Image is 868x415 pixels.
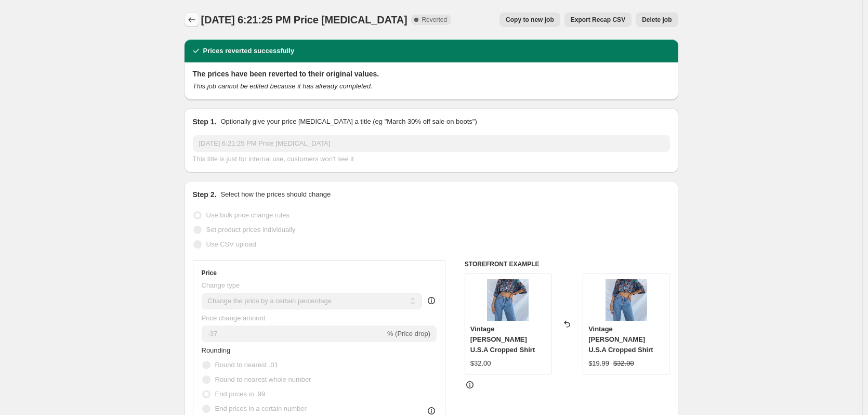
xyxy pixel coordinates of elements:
p: Select how the prices should change [220,189,331,200]
h3: Price [202,269,217,277]
h2: Prices reverted successfully [203,46,295,56]
button: Copy to new job [499,12,560,27]
button: Price change jobs [185,12,199,27]
span: Round to nearest whole number [215,375,311,383]
h2: The prices have been reverted to their original values. [193,69,670,79]
span: Reverted [422,16,447,24]
div: help [426,295,437,306]
span: Round to nearest .01 [215,361,278,369]
span: Copy to new job [506,16,554,24]
span: $19.99 [588,359,609,367]
span: Price change amount [202,314,266,322]
span: % (Price drop) [387,330,430,338]
p: Optionally give your price [MEDICAL_DATA] a title (eg "March 30% off sale on boots") [220,116,477,127]
span: This title is just for internal use, customers won't see it [193,155,354,163]
i: This job cannot be edited because it has already completed. [193,82,373,90]
button: Delete job [636,12,678,27]
span: Change type [202,281,240,289]
span: Use bulk price change rules [206,211,290,219]
span: $32.00 [613,359,634,367]
h2: Step 2. [193,189,217,200]
h2: Step 1. [193,116,217,127]
span: Set product prices individually [206,226,296,234]
span: Vintage [PERSON_NAME] U.S.A Cropped Shirt [588,325,653,354]
span: Export Recap CSV [571,16,625,24]
span: End prices in a certain number [215,405,307,412]
input: 30% off holiday sale [193,135,670,152]
span: Delete job [642,16,672,24]
span: Vintage [PERSON_NAME] U.S.A Cropped Shirt [470,325,535,354]
span: Use CSV upload [206,240,256,248]
img: vintage-natan-u-s-a-cropped-shirt-balagan-vintage-43679_80x.heic [487,279,529,321]
input: -15 [202,326,385,342]
h6: STOREFRONT EXAMPLE [465,260,670,268]
span: End prices in .99 [215,390,266,398]
img: vintage-natan-u-s-a-cropped-shirt-balagan-vintage-43679_80x.heic [606,279,647,321]
button: Export Recap CSV [564,12,632,27]
span: Rounding [202,346,231,354]
span: [DATE] 6:21:25 PM Price [MEDICAL_DATA] [201,14,407,25]
span: $32.00 [470,359,491,367]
